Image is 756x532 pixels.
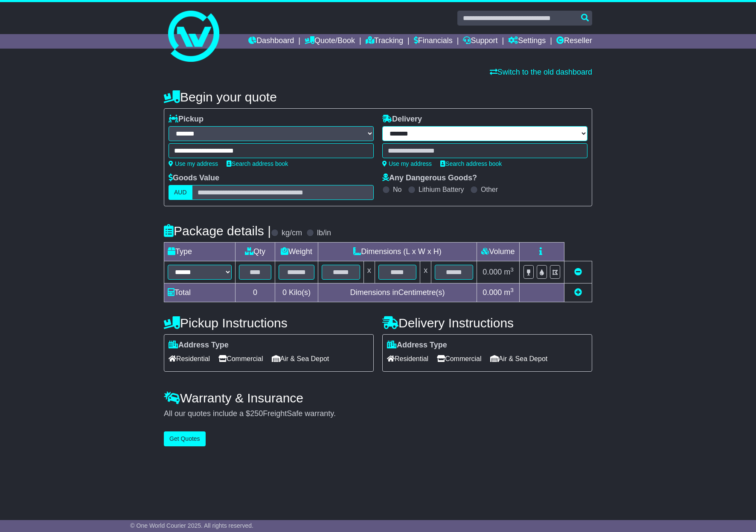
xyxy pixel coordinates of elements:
[382,173,477,183] label: Any Dangerous Goods?
[282,288,287,297] span: 0
[236,283,275,302] td: 0
[510,287,514,293] sup: 3
[248,34,294,49] a: Dashboard
[218,352,263,365] span: Commercial
[164,224,271,238] h4: Package details |
[305,34,355,49] a: Quote/Book
[490,352,548,365] span: Air & Sea Depot
[317,228,331,238] label: lb/in
[164,391,592,405] h4: Warranty & Insurance
[393,185,401,194] label: No
[318,243,477,261] td: Dimensions (L x W x H)
[318,283,477,302] td: Dimensions in Centimetre(s)
[574,268,582,276] a: Remove this item
[574,288,582,297] a: Add new item
[483,288,502,297] span: 0.000
[169,160,218,167] a: Use my address
[437,352,481,365] span: Commercial
[419,185,464,194] label: Lithium Battery
[477,243,519,261] td: Volume
[275,243,318,261] td: Weight
[366,34,403,49] a: Tracking
[164,243,236,261] td: Type
[382,316,592,330] h4: Delivery Instructions
[490,68,592,76] a: Switch to the old dashboard
[282,228,302,238] label: kg/cm
[169,115,204,124] label: Pickup
[169,352,210,365] span: Residential
[130,522,253,529] span: © One World Courier 2025. All rights reserved.
[169,185,192,200] label: AUD
[510,266,514,273] sup: 3
[164,316,374,330] h4: Pickup Instructions
[556,34,592,49] a: Reseller
[169,341,229,350] label: Address Type
[250,409,263,418] span: 250
[275,283,318,302] td: Kilo(s)
[363,261,375,283] td: x
[440,160,502,167] a: Search address book
[481,185,498,194] label: Other
[164,283,236,302] td: Total
[483,268,502,276] span: 0.000
[504,268,514,276] span: m
[164,431,206,446] button: Get Quotes
[387,341,447,350] label: Address Type
[382,115,422,124] label: Delivery
[227,160,288,167] a: Search address book
[272,352,329,365] span: Air & Sea Depot
[164,90,592,104] h4: Begin your quote
[414,34,453,49] a: Financials
[387,352,428,365] span: Residential
[463,34,497,49] a: Support
[382,160,432,167] a: Use my address
[169,173,219,183] label: Goods Value
[236,243,275,261] td: Qty
[420,261,431,283] td: x
[504,288,514,297] span: m
[164,409,592,419] div: All our quotes include a $ FreightSafe warranty.
[508,34,546,49] a: Settings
